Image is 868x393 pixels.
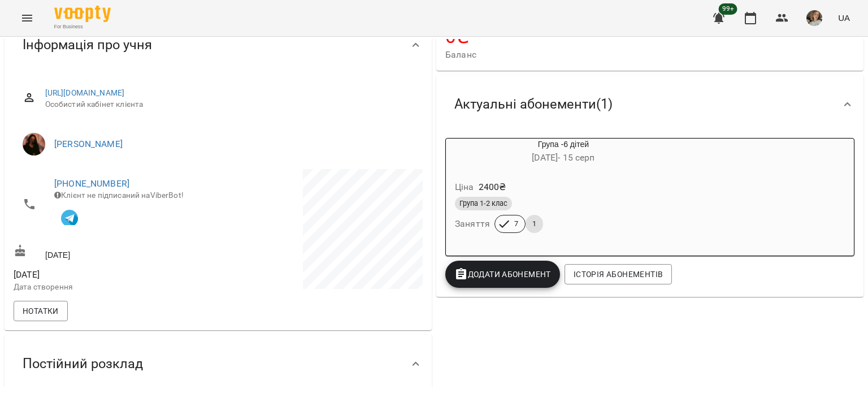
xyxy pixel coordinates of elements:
span: Додати Абонемент [454,267,551,281]
h6: Заняття [455,216,490,232]
img: 32c0240b4d36dd2a5551494be5772e58.jpg [806,10,822,26]
span: UA [838,12,850,24]
div: Інформація про учня [5,16,432,74]
span: 7 [507,219,525,229]
div: Актуальні абонементи(1) [436,75,863,133]
span: Особистий кабінет клієнта [45,99,414,110]
button: Група -6 дітей[DATE]- 15 серпЦіна2400₴Група 1-2 класЗаняття71 [446,139,681,247]
span: Баланс [445,48,854,62]
button: Додати Абонемент [445,261,560,288]
a: [PHONE_NUMBER] [54,178,129,189]
span: [DATE] - 15 серп [532,152,594,163]
span: Постійний розклад [23,355,143,373]
p: 2400 ₴ [479,180,506,194]
span: Нотатки [23,304,59,318]
img: Ліза Дутчак [23,133,45,156]
div: Постійний розклад [5,335,432,393]
span: For Business [54,23,111,31]
a: [URL][DOMAIN_NAME] [45,88,125,97]
a: [PERSON_NAME] [54,139,123,149]
span: 1 [526,219,543,229]
button: UA [834,7,854,28]
div: Група -6 дітей [446,139,681,166]
span: Актуальні абонементи ( 1 ) [454,96,613,113]
div: [DATE] [11,242,218,263]
p: Дата створення [14,282,216,293]
button: Клієнт підписаний на VooptyBot [54,201,85,232]
button: Menu [14,5,41,32]
span: Клієнт не підписаний на ViberBot! [54,191,184,200]
h6: Ціна [455,179,474,195]
img: Voopty Logo [54,6,111,22]
span: Група 1-2 клас [455,198,512,209]
span: [DATE] [14,268,216,282]
span: 99+ [719,3,737,15]
button: Нотатки [14,301,68,321]
img: Telegram [61,210,78,227]
span: Історія абонементів [574,267,663,281]
button: Історія абонементів [565,264,672,284]
span: Інформація про учня [23,36,152,54]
